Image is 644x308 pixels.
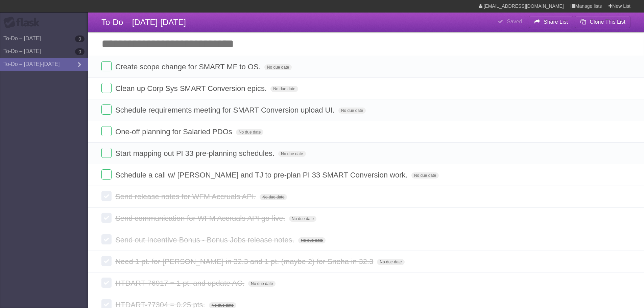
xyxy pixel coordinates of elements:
label: Done [101,278,112,288]
span: One-off planning for Salaried PDOs [115,127,234,136]
label: Done [101,148,112,158]
span: Send out Incentive Bonus - Bonus Jobs release notes. [115,236,296,244]
span: Create scope change for SMART MF to OS. [115,63,262,71]
span: Start mapping out PI 33 pre-planning schedules. [115,149,276,158]
span: Schedule requirements meeting for SMART Conversion upload UI. [115,106,336,114]
span: No due date [338,108,366,114]
span: No due date [278,151,306,157]
label: Done [101,234,112,244]
label: Done [101,126,112,136]
label: Done [101,169,112,180]
label: Done [101,256,112,266]
span: No due date [377,259,404,265]
span: No due date [298,237,326,243]
label: Done [101,61,112,71]
div: Flask [3,17,44,29]
span: No due date [411,172,439,179]
span: Need 1 pt. for [PERSON_NAME] in 32.3 and 1 pt. (maybe 2) for Sneha in 32.3 [115,257,375,266]
span: No due date [260,194,287,200]
span: No due date [248,281,276,287]
span: Schedule a call w/ [PERSON_NAME] and TJ to pre-plan PI 33 SMART Conversion work. [115,171,409,179]
span: Send communication for WFM Accruals API go-live. [115,214,287,222]
label: Done [101,213,112,223]
label: Done [101,191,112,201]
span: Clean up Corp Sys SMART Conversion epics. [115,84,268,93]
span: No due date [236,129,263,135]
label: Done [101,104,112,115]
button: Clone This List [575,16,630,28]
b: Share List [544,19,568,25]
span: No due date [289,216,316,222]
b: 0 [75,35,85,42]
b: 0 [75,48,85,55]
span: HTDART-76917 = 1 pt. and update AC. [115,279,246,287]
button: Share List [529,16,573,28]
span: No due date [264,64,292,70]
span: No due date [270,86,298,92]
b: Clone This List [590,19,625,25]
span: Send release notes for WFM Accruals API. [115,192,258,201]
b: Saved [507,19,522,24]
span: To-Do – [DATE]-[DATE] [101,18,186,27]
label: Done [101,83,112,93]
